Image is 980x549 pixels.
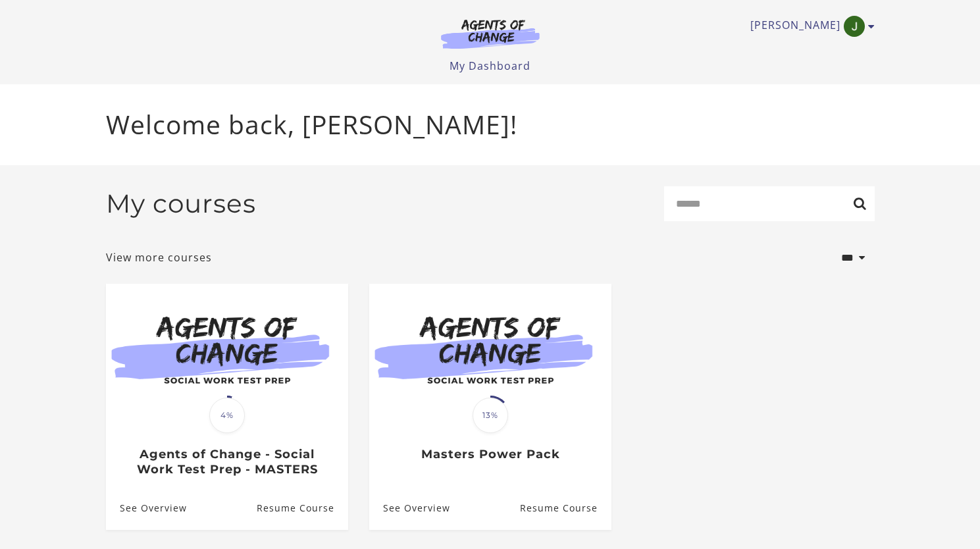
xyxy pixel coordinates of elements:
[256,487,348,530] a: Agents of Change - Social Work Test Prep - MASTERS: Resume Course
[209,398,245,433] span: 4%
[450,59,530,73] a: My Dashboard
[519,487,611,530] a: Masters Power Pack: Resume Course
[750,16,868,37] a: Toggle menu
[369,487,450,530] a: Masters Power Pack: See Overview
[427,18,554,49] img: Agents of Change Logo
[383,447,597,462] h3: Masters Power Pack
[106,105,875,144] p: Welcome back, [PERSON_NAME]!
[106,249,212,265] a: View more courses
[473,398,508,433] span: 13%
[106,188,256,219] h2: My courses
[106,487,187,530] a: Agents of Change - Social Work Test Prep - MASTERS: See Overview
[120,447,334,477] h3: Agents of Change - Social Work Test Prep - MASTERS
